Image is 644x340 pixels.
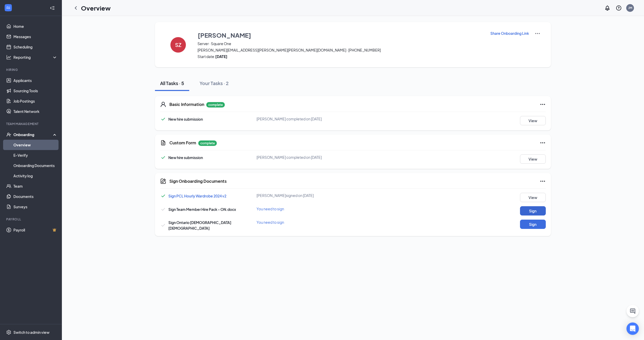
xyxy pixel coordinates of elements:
div: [PERSON_NAME] signed on [DATE] [257,193,385,198]
p: complete [198,140,217,146]
svg: CompanyDocumentIcon [160,178,166,184]
button: View [520,154,546,164]
a: Overview [13,140,57,150]
strong: [DATE] [215,54,227,59]
svg: Checkmark [160,116,166,122]
a: Applicants [13,75,57,86]
svg: CustomFormIcon [160,140,166,146]
svg: Analysis [6,55,11,60]
h5: Custom Form [169,140,196,146]
svg: WorkstreamLogo [6,5,11,10]
svg: Checkmark [160,154,166,161]
a: Scheduling [13,42,57,52]
h5: Sign Onboarding Documents [169,178,227,184]
a: Sourcing Tools [13,86,57,96]
div: All Tasks · 5 [160,80,184,86]
a: Surveys [13,202,57,212]
span: [PERSON_NAME] completed on [DATE] [257,117,322,121]
svg: Collapse [50,5,55,11]
svg: Ellipses [540,140,546,146]
h5: Basic Information [169,102,204,107]
svg: ChatActive [630,308,636,314]
div: Payroll [6,217,56,221]
button: View [520,116,546,125]
div: Team Management [6,122,56,126]
svg: ChevronLeft [73,5,79,11]
div: Switch to admin view [13,330,49,335]
p: Share Onboarding Link [490,31,529,36]
button: SZ [165,30,191,59]
svg: QuestionInfo [616,5,622,11]
a: Documents [13,191,57,202]
a: Messages [13,31,57,42]
div: You need to sign [257,220,385,225]
a: Team [13,181,57,191]
svg: UserCheck [6,132,11,137]
span: [PERSON_NAME] completed on [DATE] [257,155,322,160]
svg: Notifications [604,5,610,11]
button: ChatActive [626,305,639,317]
div: Reporting [13,55,58,60]
button: View [520,193,546,202]
svg: Ellipses [540,178,546,184]
span: New hire submission [168,117,203,121]
h3: [PERSON_NAME] [198,31,251,39]
svg: Settings [6,330,11,335]
a: Talent Network [13,106,57,117]
div: Open Intercom Messenger [626,322,639,335]
svg: User [160,101,166,107]
span: New hire submission [168,155,203,160]
svg: Checkmark [160,193,166,199]
span: [PERSON_NAME][EMAIL_ADDRESS][PERSON_NAME][PERSON_NAME][DOMAIN_NAME] · [PHONE_NUMBER] [197,47,484,53]
svg: Checkmark [160,222,166,228]
h1: Overview [81,4,111,12]
span: Server · Square One [197,41,484,46]
span: Start date: [197,54,484,59]
a: Activity log [13,171,57,181]
button: Share Onboarding Link [490,30,529,36]
img: More Actions [534,30,541,37]
p: complete [206,102,225,107]
div: Onboarding [13,132,53,137]
a: Onboarding Documents [13,160,57,171]
div: You need to sign [257,206,385,211]
button: Sign [520,220,546,229]
a: Job Postings [13,96,57,106]
h4: SZ [175,43,181,47]
span: Sign Team Member Hire Pack - ON.docx [168,207,236,212]
button: [PERSON_NAME] [197,30,484,40]
button: Sign [520,206,546,215]
div: JM [628,6,632,10]
a: Home [13,21,57,31]
a: PayrollCrown [13,225,57,235]
a: E-Verify [13,150,57,160]
span: Sign Ontario [DEMOGRAPHIC_DATA] [DEMOGRAPHIC_DATA] [168,220,231,230]
svg: Checkmark [160,206,166,212]
div: Hiring [6,68,56,72]
svg: Ellipses [540,101,546,107]
a: Sign PCL Hourly Wardrobe 2024 v2 [168,194,226,198]
div: Your Tasks · 2 [200,80,229,86]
